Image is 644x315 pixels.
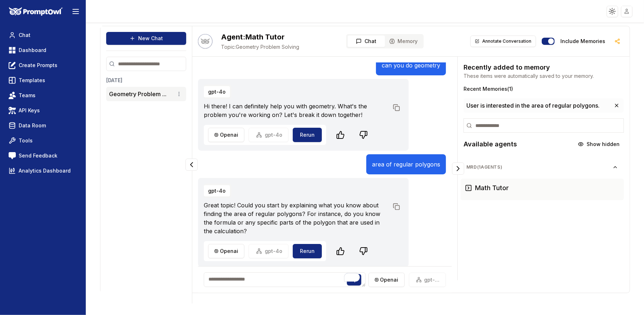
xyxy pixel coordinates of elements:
[574,138,624,150] button: Show hidden
[221,32,299,42] h2: Math Tutor
[109,90,166,98] button: Geometry Problem ...
[587,141,620,148] span: Show hidden
[198,34,212,48] img: Bot
[220,131,238,138] span: openai
[19,137,33,144] span: Tools
[6,89,80,102] a: Teams
[106,77,186,84] h3: [DATE]
[293,128,322,142] button: Rerun
[466,164,612,170] span: MrD ( 1 agents)
[622,6,632,17] img: placeholder-user.jpg
[208,244,244,258] button: openai
[398,38,418,45] span: Memory
[382,61,440,70] p: can you do geometry
[6,59,80,72] a: Create Prompts
[19,122,46,129] span: Data Room
[6,149,80,162] a: Send Feedback
[204,201,389,235] p: Great topic! Could you start by explaining what you know about finding the area of regular polygo...
[368,273,405,287] button: openai
[560,39,605,44] label: Include memories in the messages below
[365,38,376,45] span: Chat
[6,29,80,42] a: Chat
[461,161,624,173] button: MrD(1agents)
[204,86,230,98] button: gpt-4o
[372,160,440,169] p: area of regular polygons
[464,85,624,93] h3: Recent Memories ( 1 )
[464,139,517,149] h2: Available agents
[19,167,71,174] span: Analytics Dashboard
[6,119,80,132] a: Data Room
[452,163,464,175] button: Collapse panel
[6,134,80,147] a: Tools
[19,92,36,99] span: Teams
[6,74,80,87] a: Templates
[204,102,389,119] p: Hi there! I can definitely help you with geometry. What's the problem you're working on? Let's br...
[470,36,536,47] button: Annotate Conversation
[175,90,183,98] button: Conversation options
[220,248,238,255] span: openai
[106,32,186,45] button: New Chat
[185,159,198,171] button: Collapse panel
[293,244,322,258] button: Rerun
[208,128,244,142] button: openai
[19,47,46,54] span: Dashboard
[6,104,80,117] a: API Keys
[464,72,624,80] p: These items were automatically saved to your memory.
[19,152,57,159] span: Send Feedback
[19,32,30,39] span: Chat
[221,43,299,51] span: Geometry Problem Solving
[204,272,366,287] textarea: To enrich screen reader interactions, please activate Accessibility in Grammarly extension settings
[542,38,555,45] button: Include memories in the messages below
[198,34,212,48] button: Talk with Hootie
[19,62,57,69] span: Create Prompts
[464,62,624,72] h2: Recently added to memory
[380,276,399,283] span: openai
[19,107,40,114] span: API Keys
[9,7,63,16] img: PromptOwl
[19,77,45,84] span: Templates
[6,164,80,177] a: Analytics Dashboard
[466,101,600,110] span: User is interested in the area of regular polygons.
[204,185,230,197] button: gpt-4o
[6,44,80,57] a: Dashboard
[475,183,509,193] h3: Math Tutor
[9,152,16,159] img: feedback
